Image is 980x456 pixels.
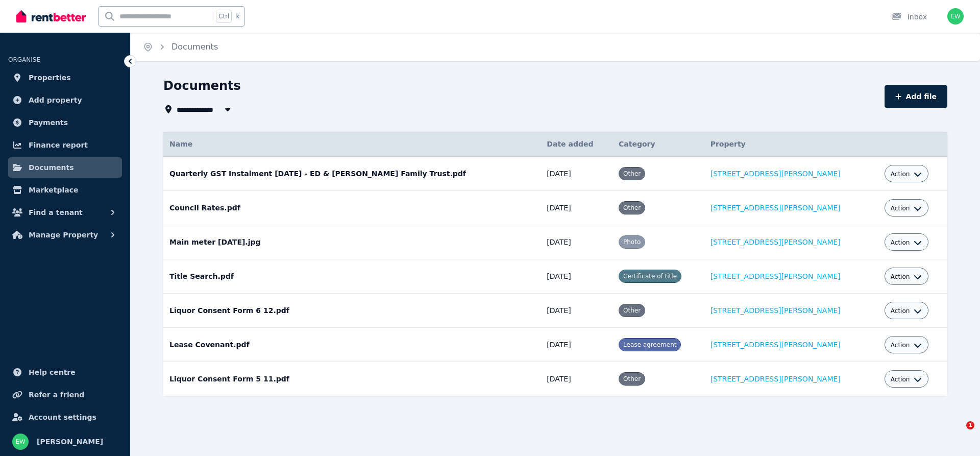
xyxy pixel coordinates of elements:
[29,184,78,196] span: Marketplace
[541,294,612,328] td: [DATE]
[216,10,232,23] span: Ctrl
[891,273,922,281] button: Action
[710,238,841,246] a: [STREET_ADDRESS][PERSON_NAME]
[8,157,122,178] a: Documents
[171,42,218,52] a: Documents
[891,341,910,349] span: Action
[966,421,974,429] span: 1
[8,56,40,63] span: ORGANISE
[29,139,88,151] span: Finance report
[945,421,970,446] iframe: Intercom live chat
[29,94,82,106] span: Add property
[612,132,704,157] th: Category
[623,341,676,348] span: Lease agreement
[891,204,910,212] span: Action
[710,272,841,280] a: [STREET_ADDRESS][PERSON_NAME]
[8,202,122,223] button: Find a tenant
[163,294,541,328] td: Liquor Consent Form 6 12.pdf
[891,307,922,315] button: Action
[29,71,71,84] span: Properties
[8,90,122,110] a: Add property
[891,238,922,247] button: Action
[623,273,677,280] span: Certificate of title
[891,341,922,349] button: Action
[891,170,910,178] span: Action
[623,375,641,382] span: Other
[8,180,122,200] a: Marketplace
[16,9,86,24] img: RentBetter
[541,191,612,225] td: [DATE]
[541,362,612,396] td: [DATE]
[710,204,841,212] a: [STREET_ADDRESS][PERSON_NAME]
[623,238,641,246] span: Photo
[885,85,947,108] button: Add file
[163,157,541,191] td: Quarterly GST Instalment [DATE] - ED & [PERSON_NAME] Family Trust.pdf
[163,225,541,259] td: Main meter [DATE].jpg
[8,225,122,245] button: Manage Property
[541,157,612,191] td: [DATE]
[891,170,922,178] button: Action
[29,411,96,423] span: Account settings
[947,8,964,25] img: Errol Weber
[12,434,29,450] img: Errol Weber
[169,140,192,148] span: Name
[541,132,612,157] th: Date added
[710,170,841,178] a: [STREET_ADDRESS][PERSON_NAME]
[29,206,83,219] span: Find a tenant
[710,375,841,383] a: [STREET_ADDRESS][PERSON_NAME]
[163,362,541,396] td: Liquor Consent Form 5 11.pdf
[891,375,910,383] span: Action
[163,191,541,225] td: Council Rates.pdf
[29,116,68,129] span: Payments
[8,135,122,155] a: Finance report
[704,132,878,157] th: Property
[163,328,541,362] td: Lease Covenant.pdf
[541,225,612,259] td: [DATE]
[541,259,612,294] td: [DATE]
[891,238,910,247] span: Action
[623,170,641,177] span: Other
[8,67,122,88] a: Properties
[891,273,910,281] span: Action
[29,161,74,174] span: Documents
[623,204,641,211] span: Other
[37,436,103,448] span: [PERSON_NAME]
[163,259,541,294] td: Title Search.pdf
[710,306,841,315] a: [STREET_ADDRESS][PERSON_NAME]
[29,366,76,378] span: Help centre
[8,112,122,133] a: Payments
[8,385,122,405] a: Refer a friend
[8,362,122,382] a: Help centre
[710,341,841,349] a: [STREET_ADDRESS][PERSON_NAME]
[29,229,98,241] span: Manage Property
[541,328,612,362] td: [DATE]
[8,407,122,427] a: Account settings
[891,204,922,212] button: Action
[891,12,927,22] div: Inbox
[29,389,84,401] span: Refer a friend
[163,78,241,94] h1: Documents
[131,33,230,61] nav: Breadcrumb
[623,307,641,314] span: Other
[891,375,922,383] button: Action
[891,307,910,315] span: Action
[236,12,239,20] span: k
